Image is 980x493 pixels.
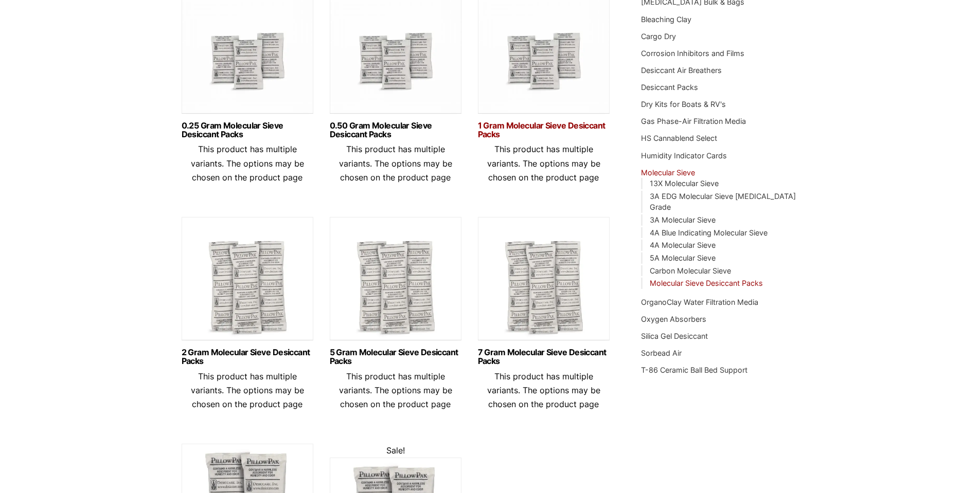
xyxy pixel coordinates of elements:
[191,371,304,409] span: This product has multiple variants. The options may be chosen on the product page
[339,371,452,409] span: This product has multiple variants. The options may be chosen on the product page
[191,144,304,182] span: This product has multiple variants. The options may be chosen on the product page
[641,32,676,41] a: Cargo Dry
[650,279,763,287] a: Molecular Sieve Desiccant Packs
[641,15,691,24] a: Bleaching Clay
[641,49,744,58] a: Corrosion Inhibitors and Films
[641,66,722,75] a: Desiccant Air Breathers
[330,348,461,366] a: 5 Gram Molecular Sieve Desiccant Packs
[182,348,313,366] a: 2 Gram Molecular Sieve Desiccant Packs
[641,100,726,108] a: Dry Kits for Boats & RV's
[641,349,682,357] a: Sorbead Air
[478,348,610,366] a: 7 Gram Molecular Sieve Desiccant Packs
[487,371,600,409] span: This product has multiple variants. The options may be chosen on the product page
[330,121,461,139] a: 0.50 Gram Molecular Sieve Desiccant Packs
[641,168,695,177] a: Molecular Sieve
[650,215,716,224] a: 3A Molecular Sieve
[650,266,731,275] a: Carbon Molecular Sieve
[641,366,747,374] a: T-86 Ceramic Ball Bed Support
[339,144,452,182] span: This product has multiple variants. The options may be chosen on the product page
[478,121,610,139] a: 1 Gram Molecular Sieve Desiccant Packs
[641,332,708,340] a: Silica Gel Desiccant
[650,253,716,262] a: 5A Molecular Sieve
[650,192,796,212] a: 3A EDG Molecular Sieve [MEDICAL_DATA] Grade
[650,241,716,249] a: 4A Molecular Sieve
[650,179,719,188] a: 13X Molecular Sieve
[641,151,727,160] a: Humidity Indicator Cards
[650,228,768,237] a: 4A Blue Indicating Molecular Sieve
[182,121,313,139] a: 0.25 Gram Molecular Sieve Desiccant Packs
[641,315,706,323] a: Oxygen Absorbers
[641,117,746,125] a: Gas Phase-Air Filtration Media
[386,445,405,455] span: Sale!
[641,83,698,92] a: Desiccant Packs
[487,144,600,182] span: This product has multiple variants. The options may be chosen on the product page
[641,298,758,306] a: OrganoClay Water Filtration Media
[641,134,717,142] a: HS Cannablend Select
